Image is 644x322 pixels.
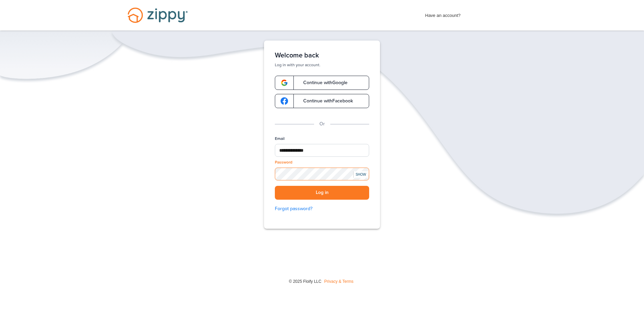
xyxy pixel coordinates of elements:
img: google-logo [281,97,288,105]
a: Forgot password? [275,205,369,213]
span: © 2025 Floify LLC [289,279,321,284]
p: Or [319,120,325,128]
input: Password [275,168,369,180]
label: Email [275,136,285,142]
h1: Welcome back [275,51,369,59]
a: Privacy & Terms [324,279,353,284]
div: SHOW [353,171,368,178]
button: Log in [275,186,369,200]
label: Password [275,159,292,165]
span: Have an account? [425,8,461,19]
input: Email [275,144,369,157]
a: google-logoContinue withGoogle [275,76,369,90]
span: Continue with Facebook [296,99,353,103]
span: Continue with Google [296,80,348,85]
a: google-logoContinue withFacebook [275,94,369,108]
img: google-logo [281,79,288,86]
p: Log in with your account. [275,62,369,68]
